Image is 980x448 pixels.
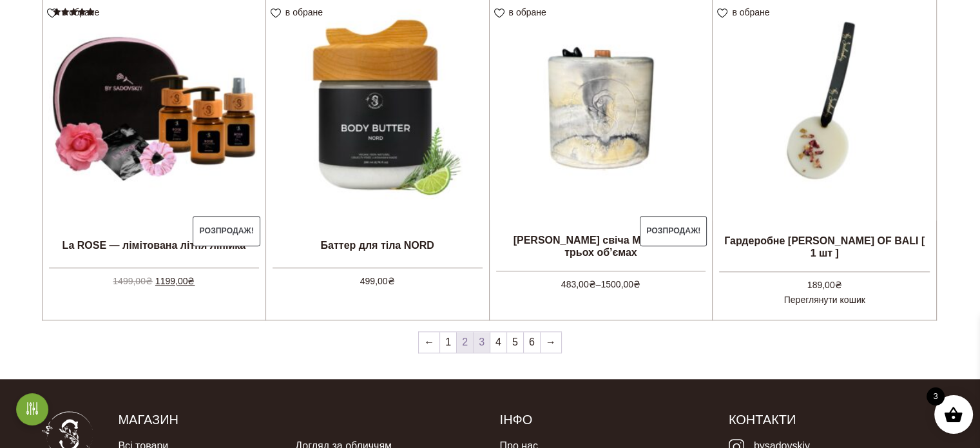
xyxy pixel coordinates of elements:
[388,276,395,286] span: ₴
[62,7,99,17] span: в обране
[494,8,504,18] img: unfavourite.svg
[640,216,707,247] span: Розпродаж!
[43,229,265,261] h2: La ROSE — лімітована літня лінійка
[440,332,456,353] a: 1
[47,8,57,18] img: unfavourite.svg
[509,7,546,17] span: в обране
[561,279,596,289] bdi: 483,00
[499,411,709,428] h5: Інфо
[490,332,506,353] a: 4
[266,229,489,261] h2: Баттер для тіла NORD
[155,276,195,286] bdi: 1199,00
[113,276,153,286] bdi: 1499,00
[717,7,774,17] a: в обране
[835,280,842,290] span: ₴
[927,387,945,405] span: 3
[729,411,938,428] h5: Контакти
[732,7,769,17] span: в обране
[496,271,706,291] span: –
[494,7,551,17] a: в обране
[807,280,842,290] bdi: 189,00
[474,332,490,353] a: 3
[193,216,260,247] span: Розпродаж!
[118,411,480,428] h5: Магазин
[589,279,596,289] span: ₴
[633,279,640,289] span: ₴
[271,7,327,17] a: в обране
[47,7,104,17] a: в обране
[285,7,323,17] span: в обране
[524,332,540,353] a: 6
[507,332,523,353] a: 5
[541,332,561,353] a: →
[713,289,936,307] a: Переглянути кошик
[146,276,153,286] span: ₴
[187,276,195,286] span: ₴
[360,276,395,286] bdi: 499,00
[713,229,936,264] h2: Гардеробне [PERSON_NAME] OF BALI [ 1 шт ]
[419,332,439,353] a: ←
[600,279,640,289] bdi: 1500,00
[490,229,713,264] h2: [PERSON_NAME] свіча MONACO в трьох об’ємах
[271,8,281,18] img: unfavourite.svg
[717,8,727,18] img: unfavourite.svg
[457,332,473,353] span: 2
